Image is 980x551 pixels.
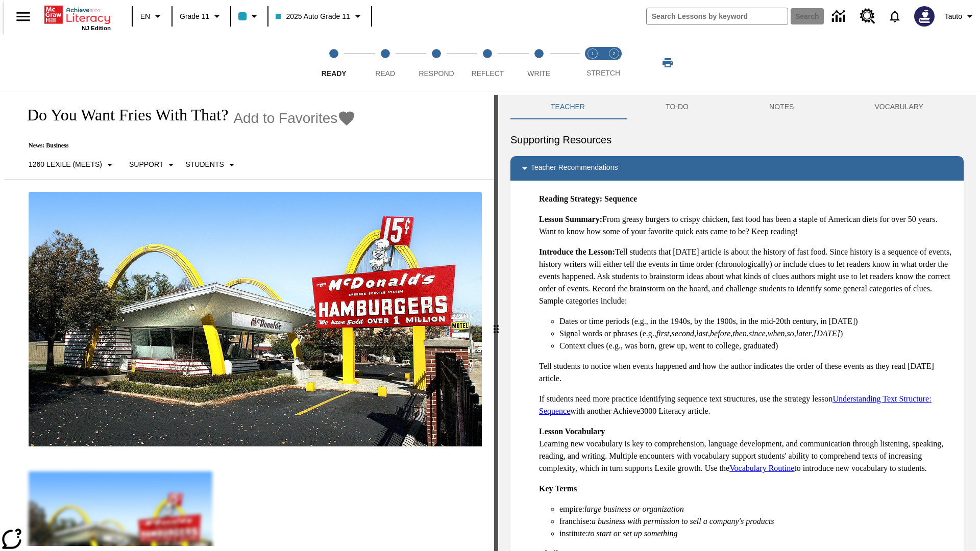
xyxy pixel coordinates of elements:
p: From greasy burgers to crispy chicken, fast food has been a staple of American diets for over 50 ... [539,213,955,238]
p: Students [185,159,224,170]
li: Context clues (e.g., was born, grew up, went to college, graduated) [559,340,955,352]
p: News: Business [16,142,356,149]
strong: Introduce the Lesson: [539,247,615,256]
button: Select a new avatar [908,3,941,30]
a: Resource Center, Will open in new tab [854,3,881,30]
strong: Sequence [604,194,637,203]
button: Class: 2025 Auto Grade 11, Select your class [272,7,367,26]
span: NJ Edition [82,25,111,31]
button: Stretch Respond step 2 of 2 [599,35,629,91]
span: Ready [322,69,347,78]
p: 1260 Lexile (Meets) [29,159,102,170]
img: Avatar [914,6,935,27]
strong: Lesson Summary: [539,215,602,223]
em: first [656,329,670,338]
button: TO-DO [625,95,729,119]
strong: Key Terms [539,484,577,493]
span: Grade 11 [180,11,209,22]
div: activity [498,95,976,551]
span: Reflect [472,69,504,78]
strong: Lesson Vocabulary [539,427,605,436]
li: empire: [559,503,955,515]
p: Teacher Recommendations [531,162,618,174]
span: Write [527,69,550,78]
button: Profile/Settings [941,7,980,26]
button: Ready step 1 of 5 [304,35,363,91]
button: Respond step 3 of 5 [407,35,466,91]
em: since [749,329,766,338]
strong: Reading Strategy: [539,194,602,203]
em: later [796,329,812,338]
h6: Supporting Resources [510,132,964,148]
button: Grade: Grade 11, Select a grade [176,7,227,26]
button: Class color is light blue. Change class color [234,7,264,26]
em: then [732,329,747,338]
text: 2 [612,51,615,56]
img: One of the first McDonald's stores, with the iconic red sign and golden arches. [29,192,482,447]
li: franchise: [559,515,955,528]
p: Tell students to notice when events happened and how the author indicates the order of these even... [539,360,955,385]
button: Stretch Read step 1 of 2 [578,35,607,91]
li: Signal words or phrases (e.g., , , , , , , , , , ) [559,328,955,340]
button: Open side menu [8,2,38,32]
a: Vocabulary Routine [729,464,794,472]
div: Teacher Recommendations [510,156,964,181]
p: If students need more practice identifying sequence text structures, use the strategy lesson with... [539,393,955,417]
span: Read [375,69,395,78]
button: Scaffolds, Support [125,156,181,174]
h1: Do You Want Fries With That? [16,106,228,124]
button: NOTES [729,95,834,119]
em: last [696,329,708,338]
span: 2025 Auto Grade 11 [276,11,350,22]
em: when [768,329,785,338]
button: Read step 2 of 5 [355,35,414,91]
li: institute: [559,528,955,540]
input: search field [647,8,788,24]
em: [DATE] [814,329,840,338]
p: Tell students that [DATE] article is about the history of fast food. Since history is a sequence ... [539,246,955,307]
em: before [710,329,730,338]
a: Notifications [881,3,908,30]
div: Home [44,4,111,31]
button: Write step 5 of 5 [509,35,569,91]
div: Press Enter or Spacebar and then press right and left arrow keys to move the slider [494,95,498,551]
button: Select Lexile, 1260 Lexile (Meets) [24,156,120,174]
button: Print [651,54,684,72]
a: Understanding Text Structure: Sequence [539,394,932,415]
span: Respond [419,69,454,78]
div: reading [4,95,494,546]
span: STRETCH [586,69,620,77]
em: large business or organization [584,505,684,513]
a: Data Center [826,3,854,31]
button: Select Student [181,156,241,174]
span: Add to Favorites [233,110,337,127]
button: Teacher [510,95,625,119]
button: VOCABULARY [834,95,964,119]
button: Reflect step 4 of 5 [458,35,517,91]
em: a business with permission to sell a company's products [592,517,774,525]
li: Dates or time periods (e.g., in the 1940s, by the 1900s, in the mid-20th century, in [DATE]) [559,315,955,328]
button: Language: EN, Select a language [136,7,168,26]
em: so [787,329,794,338]
text: 1 [591,51,594,56]
div: Instructional Panel Tabs [510,95,964,119]
span: EN [140,11,150,22]
p: Support [129,159,163,170]
p: Learning new vocabulary is key to comprehension, language development, and communication through ... [539,425,955,474]
em: second [672,329,694,338]
span: Tauto [945,11,962,22]
em: to start or set up something [588,529,678,538]
button: Add to Favorites - Do You Want Fries With That? [233,109,356,127]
